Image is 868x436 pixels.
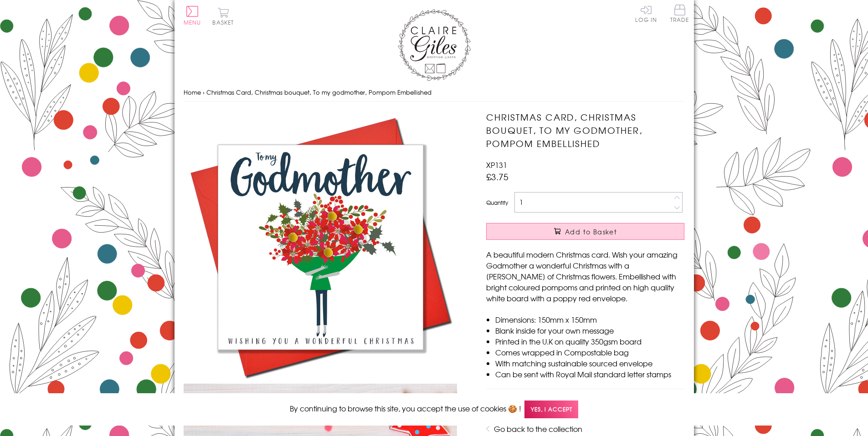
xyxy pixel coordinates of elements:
button: Add to Basket [486,223,684,240]
a: Home [184,88,201,96]
a: Log In [635,5,657,22]
span: XP131 [486,159,507,170]
span: £3.75 [486,170,508,183]
span: Yes, I accept [524,401,578,418]
li: Can be sent with Royal Mail standard letter stamps [495,369,684,380]
a: Go back to the collection [494,423,582,434]
span: Christmas Card, Christmas bouquet, To my godmother, Pompom Embellished [206,88,431,96]
button: Basket [211,7,236,25]
p: A beautiful modern Christmas card. Wish your amazing Godmother a wonderful Christmas with a [PERS... [486,249,684,304]
img: Christmas Card, Christmas bouquet, To my godmother, Pompom Embellished [184,111,457,384]
span: Add to Basket [565,227,617,236]
li: Dimensions: 150mm x 150mm [495,314,684,325]
label: Quantity [486,198,508,207]
li: Printed in the U.K on quality 350gsm board [495,336,684,347]
span: Menu [184,18,201,26]
img: Claire Giles Greetings Cards [398,9,471,81]
button: Menu [184,6,201,25]
span: › [203,88,205,96]
nav: breadcrumbs [184,83,685,102]
span: Trade [670,5,689,22]
li: Comes wrapped in Compostable bag [495,347,684,358]
a: Trade [670,5,689,24]
li: With matching sustainable sourced envelope [495,358,684,369]
li: Blank inside for your own message [495,325,684,336]
h1: Christmas Card, Christmas bouquet, To my godmother, Pompom Embellished [486,111,684,150]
